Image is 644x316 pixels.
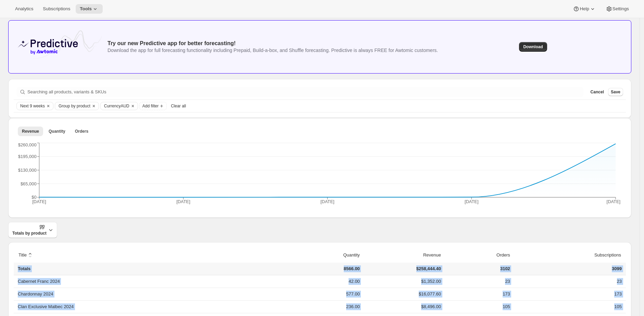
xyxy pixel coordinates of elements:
span: Clear all [171,103,186,109]
td: 23 [512,275,626,288]
span: Tools [80,6,92,12]
tspan: $260,000 [18,142,37,147]
button: Totals by product [8,222,57,238]
span: Save [611,89,620,95]
td: 3099 [512,263,626,275]
button: Quantity [335,249,361,262]
span: Help [580,6,589,12]
button: Subscriptions [586,249,622,262]
button: Clear [45,102,52,110]
span: Download [523,44,543,50]
button: Settings [602,4,633,14]
button: Group by product [55,102,90,110]
span: Try our new Predictive app for better forecasting! [108,40,236,46]
tspan: [DATE] [465,199,479,204]
button: Clear all [168,102,189,110]
th: Clan Exclusive Malbec 2024 [14,300,285,313]
tspan: $65,000 [21,181,37,186]
th: Chardonnay 2024 [14,288,285,300]
button: Clear [129,102,136,110]
th: Cabernet Franc 2024 [14,275,285,288]
span: Analytics [15,6,33,12]
tspan: [DATE] [32,199,46,204]
td: $1,352.00 [362,275,443,288]
td: 236.00 [285,300,362,313]
td: 42.00 [285,275,362,288]
div: Revenue [14,139,626,212]
span: Currency AUD [104,103,129,109]
span: Add filter [142,103,159,109]
button: Help [569,4,600,14]
td: 105 [512,300,626,313]
span: Quantity [49,129,65,134]
span: Totals by product [12,224,47,236]
td: 8566.00 [285,263,362,275]
tspan: $195,000 [18,154,37,159]
span: Subscriptions [43,6,70,12]
button: Orders [489,249,511,262]
button: Tools [76,4,103,14]
td: $8,496.00 [362,300,443,313]
button: Download [519,42,547,52]
tspan: [DATE] [176,199,190,204]
td: 3102 [443,263,512,275]
tspan: [DATE] [607,199,621,204]
button: Add filter [139,102,167,110]
button: Clear [90,102,97,110]
td: $258,444.40 [362,263,443,275]
tspan: $130,000 [18,168,37,173]
span: Orders [75,129,88,134]
td: 173 [443,288,512,300]
button: Analytics [11,4,37,14]
td: $16,077.60 [362,288,443,300]
button: sort descending byTitle [17,249,35,262]
span: Settings [613,6,629,12]
button: Next 9 weeks [17,102,45,110]
td: 105 [443,300,512,313]
td: 173 [512,288,626,300]
span: Revenue [22,129,39,134]
button: Currency ,AUD [101,102,129,110]
span: Group by product [59,103,90,109]
tspan: $0 [31,195,36,200]
div: Download the app for full forecasting functionality including Prepaid, Build-a-box, and Shuffle f... [108,47,438,54]
button: Revenue [18,127,43,136]
button: Revenue [415,249,442,262]
button: Cancel [588,88,607,96]
th: Totals [14,263,285,275]
td: 577.00 [285,288,362,300]
span: Cancel [591,89,604,95]
button: Save [608,88,623,96]
span: Next 9 weeks [20,103,45,109]
td: 23 [443,275,512,288]
tspan: [DATE] [320,199,334,204]
input: Searching all products, variants & SKUs [27,87,584,97]
button: Subscriptions [39,4,74,14]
